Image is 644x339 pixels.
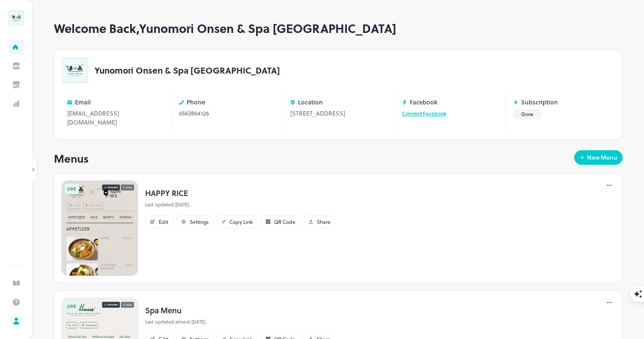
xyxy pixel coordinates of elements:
p: Yunomori Onsen & Spa [GEOGRAPHIC_DATA] [95,66,280,74]
p: Facebook [410,99,438,105]
p: Menus [54,150,89,167]
div: Edit [159,219,168,224]
div: Copy Link [230,219,253,224]
p: Spa Menu [145,304,335,316]
div: Yunomori Onsen & Spa Singapore [9,10,24,26]
p: Subscription [521,99,558,105]
div: QR Code [274,219,295,224]
div: LIVE [65,184,79,194]
div: Analytics [9,96,24,111]
button: Grow [513,109,541,119]
div: [STREET_ADDRESS] [290,109,386,118]
div: Share [317,219,331,224]
img: 1749805885425mcxpcr64zyo.png [61,180,138,276]
div: Help [9,294,24,313]
div: [EMAIL_ADDRESS][DOMAIN_NAME] [67,109,163,127]
div: Guides [9,276,24,294]
img: avatar [9,11,24,25]
p: Last updated almost [DATE]. [145,318,335,326]
a: Connect Facebook [402,110,446,117]
div: Settings [190,219,209,224]
img: avatar [63,58,87,83]
button: New Menu [574,150,623,165]
p: Email [75,99,91,105]
h1: Welcome Back, Yunomori Onsen & Spa [GEOGRAPHIC_DATA] [54,21,623,36]
p: Last updated [DATE]. [145,201,335,208]
p: Location [298,99,323,105]
p: Phone [187,99,205,105]
div: My Business [9,77,24,92]
div: New Menu [587,155,617,161]
div: Item Manager [9,58,24,74]
div: 6563864126 [179,109,275,118]
div: LIVE [65,301,79,311]
div: Home [9,39,24,55]
p: HAPPY RICE [145,187,335,199]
